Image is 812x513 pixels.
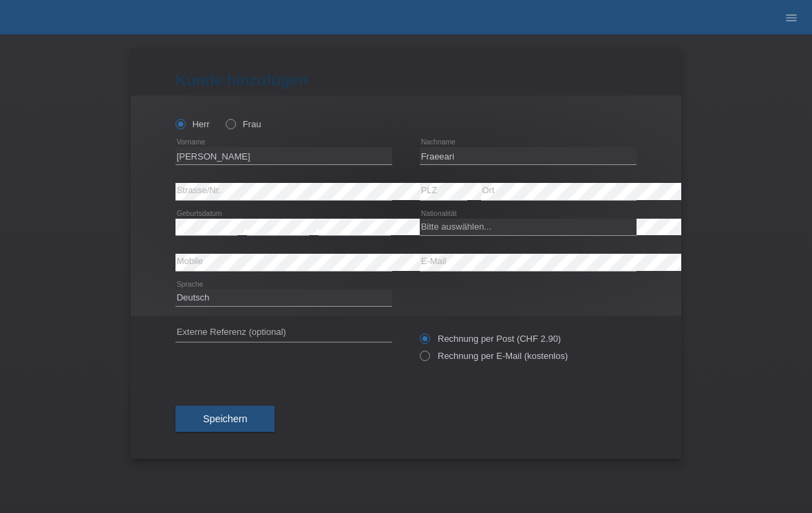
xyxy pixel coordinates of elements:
[175,406,275,432] button: Speichern
[226,119,261,129] label: Frau
[420,334,561,344] label: Rechnung per Post (CHF 2.90)
[420,351,568,361] label: Rechnung per E-Mail (kostenlos)
[784,11,798,25] i: menu
[226,119,235,128] input: Frau
[420,351,429,368] input: Rechnung per E-Mail (kostenlos)
[420,334,429,351] input: Rechnung per Post (CHF 2.90)
[175,119,184,128] input: Herr
[175,119,210,129] label: Herr
[203,413,247,424] span: Speichern
[175,72,637,89] h1: Kunde hinzufügen
[778,13,805,21] a: menu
